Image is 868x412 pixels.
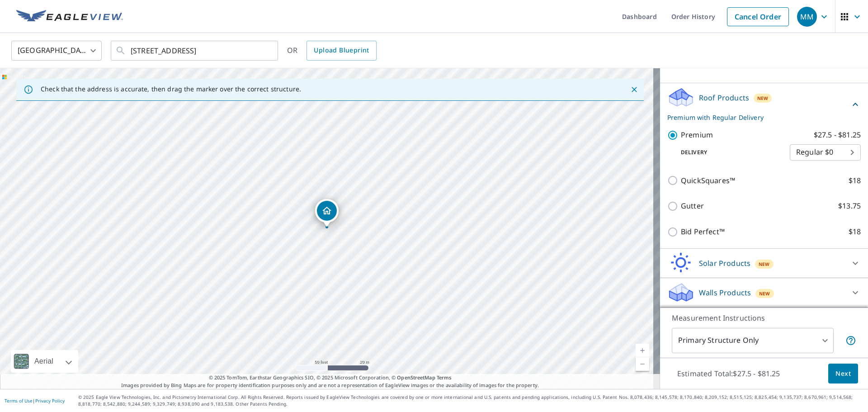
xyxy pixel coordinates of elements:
[835,368,851,379] span: Next
[672,313,856,323] p: Measurement Instructions
[797,7,817,27] div: MM
[636,357,649,371] a: Current Level 19, Zoom Out
[437,374,452,381] a: Terms
[16,10,123,24] img: EV Logo
[636,344,649,357] a: Current Level 19, Zoom In
[814,129,861,141] p: $27.5 - $81.25
[209,374,452,382] span: © 2025 TomTom, Earthstar Geographics SIO, © 2025 Microsoft Corporation, ©
[845,335,856,346] span: Your report will include only the primary structure on the property. For example, a detached gara...
[790,140,861,165] div: Regular $0
[681,129,713,141] p: Premium
[672,328,834,353] div: Primary Structure Only
[838,200,861,212] p: $13.75
[307,41,376,61] a: Upload Blueprint
[681,200,704,212] p: Gutter
[287,41,377,61] div: OR
[131,38,259,63] input: Search by address or latitude-longitude
[849,175,861,186] p: $18
[849,226,861,237] p: $18
[667,282,861,303] div: Walls ProductsNew
[681,226,725,237] p: Bid Perfect™
[757,95,769,102] span: New
[667,113,850,122] p: Premium with Regular Delivery
[759,290,770,297] span: New
[759,260,770,268] span: New
[667,148,790,156] p: Delivery
[397,374,435,381] a: OpenStreetMap
[5,398,33,404] a: Terms of Use
[78,394,863,407] p: © 2025 Eagle View Technologies, Inc. and Pictometry International Corp. All Rights Reserved. Repo...
[315,199,339,227] div: Dropped pin, building 1, Residential property, 2484 Vasse Ave Duncombe, IA 50532
[681,175,735,186] p: QuickSquares™
[670,364,788,384] p: Estimated Total: $27.5 - $81.25
[699,92,749,103] p: Roof Products
[699,287,751,298] p: Walls Products
[667,252,861,274] div: Solar ProductsNew
[35,398,65,404] a: Privacy Policy
[727,7,789,26] a: Cancel Order
[5,398,65,403] p: |
[11,38,102,63] div: [GEOGRAPHIC_DATA]
[32,350,56,373] div: Aerial
[667,87,861,122] div: Roof ProductsNewPremium with Regular Delivery
[314,45,369,56] span: Upload Blueprint
[628,84,640,95] button: Close
[41,85,301,93] p: Check that the address is accurate, then drag the marker over the correct structure.
[828,364,858,384] button: Next
[11,350,78,373] div: Aerial
[699,258,750,269] p: Solar Products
